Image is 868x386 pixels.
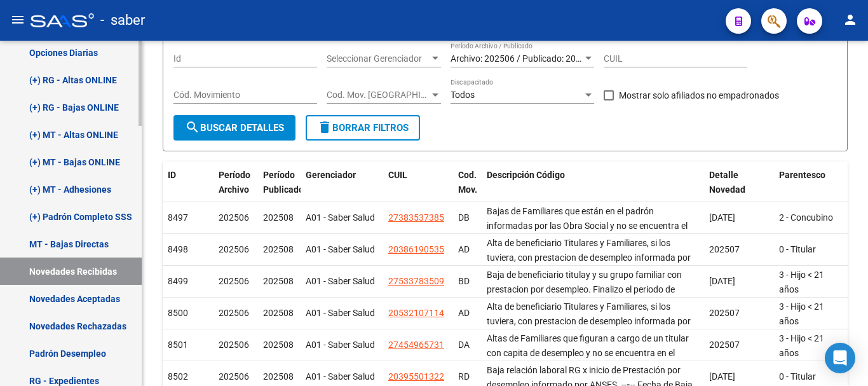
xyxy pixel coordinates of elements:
[168,170,176,180] span: ID
[168,340,188,350] span: 8501
[779,371,816,382] span: 0 - Titular
[458,244,470,254] span: AD
[388,170,407,180] span: CUIL
[168,308,188,318] span: 8500
[388,308,444,318] span: 20532107114
[779,212,833,223] span: 2 - Concubino
[458,371,470,382] span: RD
[219,340,249,350] span: 202506
[306,308,375,318] span: A01 - Saber Salud
[709,371,735,382] span: [DATE]
[100,6,145,34] span: - saber
[185,120,200,135] mat-icon: search
[219,276,249,286] span: 202506
[258,162,301,217] datatable-header-cell: Período Publicado
[219,170,250,195] span: Período Archivo
[458,212,470,223] span: DB
[327,53,430,64] span: Seleccionar Gerenciador
[317,122,409,134] span: Borrar Filtros
[301,162,383,217] datatable-header-cell: Gerenciador
[306,276,375,286] span: A01 - Saber Salud
[458,170,477,195] span: Cod. Mov.
[458,340,470,350] span: DA
[263,170,304,195] span: Período Publicado
[327,90,430,100] span: Cod. Mov. [GEOGRAPHIC_DATA]
[306,170,356,180] span: Gerenciador
[306,244,375,254] span: A01 - Saber Salud
[779,301,824,326] span: 3 - Hijo < 21 años
[306,371,375,382] span: A01 - Saber Salud
[219,212,249,223] span: 202506
[779,170,825,180] span: Parentesco
[779,333,824,358] span: 3 - Hijo < 21 años
[458,276,470,286] span: BD
[458,308,470,318] span: AD
[388,340,444,350] span: 27454965731
[619,88,779,103] span: Mostrar solo afiliados no empadronados
[774,162,844,217] datatable-header-cell: Parentesco
[388,276,444,286] span: 27533783509
[173,115,295,141] button: Buscar Detalles
[487,270,695,338] span: Baja de beneficiario titulay y su grupo familiar con prestacion por desempleo. Finalizo el period...
[709,340,740,350] span: 202507
[306,212,375,223] span: A01 - Saber Salud
[219,371,249,382] span: 202506
[263,244,294,254] span: 202508
[219,308,249,318] span: 202506
[779,244,816,254] span: 0 - Titular
[263,371,294,382] span: 202508
[185,122,284,134] span: Buscar Detalles
[487,170,565,180] span: Descripción Código
[219,244,249,254] span: 202506
[168,212,188,223] span: 8497
[168,244,188,254] span: 8498
[214,162,258,217] datatable-header-cell: Período Archivo
[306,115,420,141] button: Borrar Filtros
[388,244,444,254] span: 20386190535
[388,212,444,223] span: 27383537385
[487,238,691,306] span: Alta de beneficiario Titulares y Familiares, si los tuviera, con prestacion de desempleo informad...
[263,276,294,286] span: 202508
[168,371,188,382] span: 8502
[779,270,824,294] span: 3 - Hijo < 21 años
[709,170,745,195] span: Detalle Novedad
[482,162,704,217] datatable-header-cell: Descripción Código
[383,162,453,217] datatable-header-cell: CUIL
[453,162,482,217] datatable-header-cell: Cod. Mov.
[709,244,740,254] span: 202507
[306,340,375,350] span: A01 - Saber Salud
[10,12,25,27] mat-icon: menu
[388,371,444,382] span: 20395501322
[825,343,855,373] div: Open Intercom Messenger
[843,12,858,27] mat-icon: person
[451,53,596,64] span: Archivo: 202506 / Publicado: 202508
[163,162,214,217] datatable-header-cell: ID
[704,162,774,217] datatable-header-cell: Detalle Novedad
[487,301,691,369] span: Alta de beneficiario Titulares y Familiares, si los tuviera, con prestacion de desempleo informad...
[168,276,188,286] span: 8499
[317,120,332,135] mat-icon: delete
[263,308,294,318] span: 202508
[263,212,294,223] span: 202508
[487,206,696,274] span: Bajas de Familiares que están en el padrón informadas por las Obra Social y no se encuentra el Ti...
[709,212,735,223] span: [DATE]
[709,276,735,286] span: [DATE]
[451,90,475,100] span: Todos
[263,340,294,350] span: 202508
[709,308,740,318] span: 202507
